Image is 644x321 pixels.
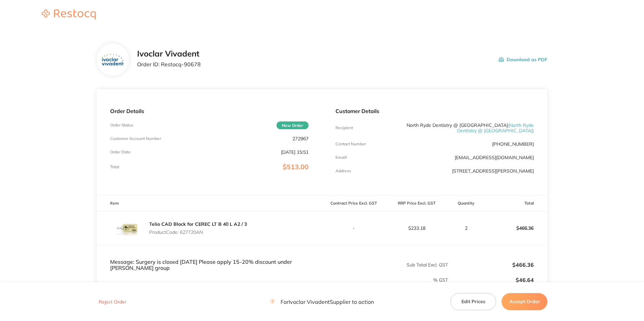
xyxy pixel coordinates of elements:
button: Edit Prices [450,293,496,310]
p: Contact Number [335,142,366,146]
span: $513.00 [283,163,309,171]
p: $46.64 [449,277,534,283]
p: North Ryde Dentistry @ [GEOGRAPHIC_DATA] [401,122,534,133]
p: Order Status [110,123,133,128]
p: Address [335,169,351,173]
a: Telio CAD Block for CEREC LT B 40 L A2 / 3 [149,221,247,227]
th: Quantity [448,195,484,211]
a: Restocq logo [35,9,102,21]
p: Recipient [335,126,353,130]
p: 272967 [292,136,309,141]
p: [DATE] 15:51 [281,149,309,155]
p: Product Code: 627720AN [149,229,247,235]
button: Accept Order [502,293,547,310]
p: Total [110,165,119,169]
img: ZTZpajdpOQ [102,54,124,66]
p: Sub Total Excl. GST [322,262,448,267]
p: [STREET_ADDRESS][PERSON_NAME] [452,168,534,174]
h2: Ivoclar Vivadent [137,49,201,59]
p: Customer Details [335,108,534,114]
td: Message: Surgery is closed [DATE] Please apply 15-20% discount under [PERSON_NAME] group [97,245,322,272]
p: Order ID: Restocq- 90678 [137,61,201,67]
button: Reject Order [97,299,128,305]
a: [EMAIL_ADDRESS][DOMAIN_NAME] [455,154,534,160]
p: % GST [97,277,448,283]
img: Restocq logo [35,9,102,20]
p: - [322,225,385,231]
span: ( North Ryde Dentistry @ [GEOGRAPHIC_DATA] ) [457,122,534,134]
img: bTRvZmZvZw [110,211,144,245]
span: New Order [277,121,309,129]
p: 2 [449,225,484,231]
p: Emaill [335,155,347,160]
p: [PHONE_NUMBER] [492,141,534,147]
button: Download as PDF [498,49,547,70]
p: $466.36 [449,262,534,268]
p: For Ivoclar Vivadent Supplier to action [270,298,374,305]
p: $233.18 [385,225,448,231]
th: Item [97,195,322,211]
p: Order Details [110,108,309,114]
th: RRP Price Excl. GST [385,195,448,211]
th: Total [484,195,547,211]
p: Customer Account Number [110,136,161,141]
p: Order Date [110,150,131,154]
p: $466.36 [485,220,547,236]
th: Contract Price Excl. GST [322,195,385,211]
